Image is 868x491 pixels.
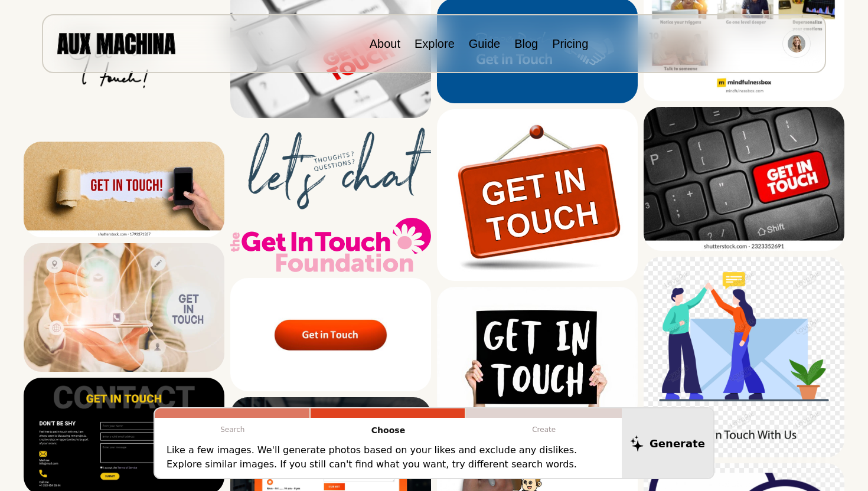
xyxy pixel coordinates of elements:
img: Search result [230,218,431,273]
img: Search result [437,109,638,281]
img: Search result [230,124,431,212]
img: Search result [644,257,844,457]
img: AUX MACHINA [57,33,175,54]
img: Search result [24,142,224,237]
p: Choose [311,418,466,443]
img: Search result [230,278,431,391]
p: Search [155,418,311,441]
img: Search result [644,107,844,251]
img: Search result [437,287,638,421]
a: Pricing [552,37,588,50]
p: Like a few images. We'll generate photos based on your likes and exclude any dislikes. Explore si... [167,443,610,472]
a: Blog [514,37,538,50]
p: Create [466,418,622,441]
a: Guide [469,37,500,50]
img: Search result [24,243,224,372]
img: Avatar [788,35,805,53]
a: Explore [415,37,455,50]
a: About [370,37,400,50]
button: Generate [622,408,713,478]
